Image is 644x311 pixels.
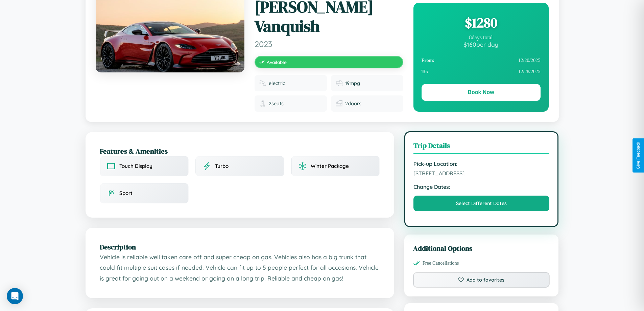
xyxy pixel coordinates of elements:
img: Seats [259,100,266,107]
strong: To: [422,69,428,74]
span: Available [267,59,287,65]
strong: Change Dates: [413,183,550,190]
div: Give Feedback [636,142,641,169]
div: 12 / 28 / 2025 [422,66,541,77]
strong: Pick-up Location: [413,160,550,167]
strong: From: [422,58,435,63]
p: Vehicle is reliable well taken care off and super cheap on gas. Vehicles also has a big trunk tha... [100,252,380,284]
span: Turbo [215,163,229,169]
h2: Description [100,242,380,252]
img: Fuel efficiency [336,80,342,87]
button: Add to favorites [413,272,550,288]
div: 8 days total [422,35,541,41]
span: 2 doors [345,101,361,107]
button: Book Now [422,84,541,101]
h3: Additional Options [413,243,550,253]
h3: Trip Details [413,140,550,154]
span: 2 seats [269,101,284,107]
div: Open Intercom Messenger [7,288,23,304]
span: [STREET_ADDRESS] [413,170,550,177]
h2: Features & Amenities [100,146,380,156]
span: Touch Display [119,163,152,169]
button: Select Different Dates [413,196,550,211]
img: Doors [336,100,342,107]
span: 2023 [255,39,403,49]
img: Fuel type [259,80,266,87]
span: Sport [119,190,133,196]
div: 12 / 20 / 2025 [422,55,541,66]
span: Free Cancellations [423,260,459,266]
div: $ 1280 [422,14,541,32]
div: $ 160 per day [422,41,541,48]
span: electric [269,80,285,86]
span: 19 mpg [345,80,360,86]
span: Winter Package [311,163,349,169]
